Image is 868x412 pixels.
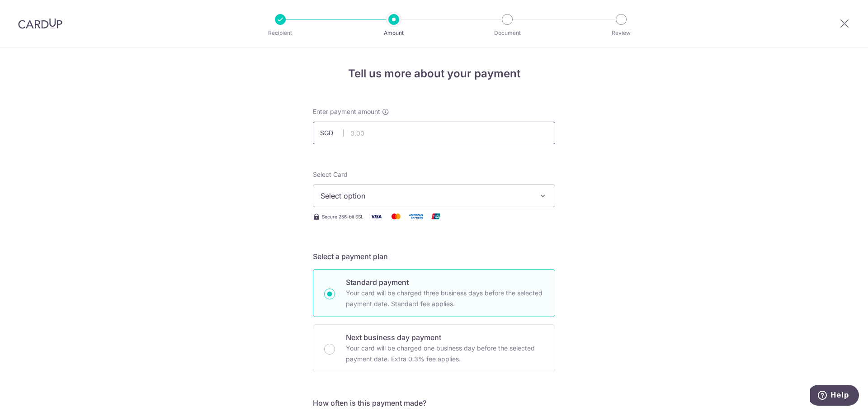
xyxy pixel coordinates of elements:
p: Next business day payment [346,332,544,343]
img: Mastercard [387,211,405,222]
span: Secure 256-bit SSL [322,213,363,220]
span: translation missing: en.payables.payment_networks.credit_card.summary.labels.select_card [313,170,348,178]
p: Your card will be charged three business days before the selected payment date. Standard fee appl... [346,288,544,309]
span: SGD [320,128,344,137]
p: Review [588,28,655,38]
p: Amount [360,28,427,38]
h5: Select a payment plan [313,251,555,262]
button: Select option [313,185,555,207]
h5: How often is this payment made? [313,398,555,408]
p: Document [474,28,541,38]
h4: Tell us more about your payment [313,66,555,82]
iframe: Opens a widget where you can find more information [810,385,859,407]
p: Your card will be charged one business day before the selected payment date. Extra 0.3% fee applies. [346,343,544,365]
img: Visa [367,211,385,222]
img: American Express [407,211,425,222]
img: Union Pay [427,211,445,222]
span: Select option [321,190,531,201]
p: Standard payment [346,277,544,288]
img: CardUp [18,18,62,29]
p: Recipient [247,28,314,38]
span: Enter payment amount [313,107,380,116]
input: 0.00 [313,122,555,144]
